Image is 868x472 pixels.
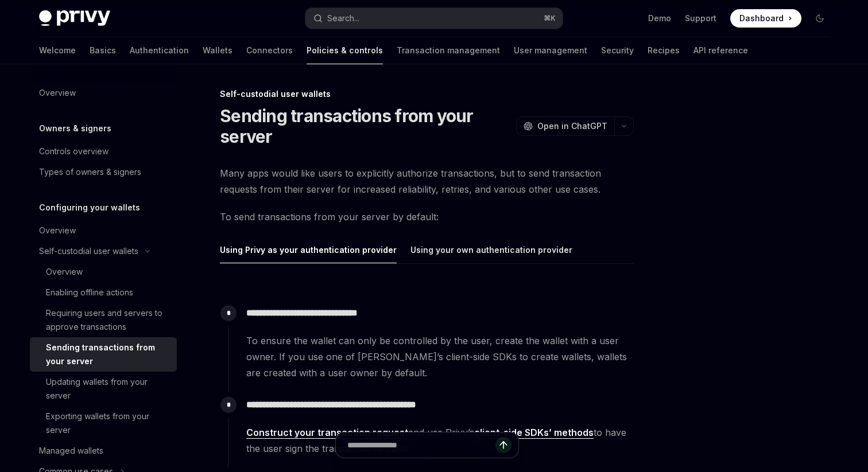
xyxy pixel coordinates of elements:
a: Managed wallets [30,440,177,461]
a: Demo [648,13,671,24]
h1: Sending transactions from your server [220,106,511,147]
a: Updating wallets from your server [30,372,177,406]
a: Overview [30,262,177,282]
a: Basics [90,37,116,64]
a: Welcome [39,37,76,64]
div: Types of owners & signers [39,165,141,179]
button: Using Privy as your authentication provider [220,236,397,263]
h5: Configuring your wallets [39,201,140,214]
div: Managed wallets [39,444,103,458]
span: Many apps would like users to explicitly authorize transactions, but to send transaction requests... [220,165,634,197]
a: Types of owners & signers [30,162,177,182]
a: Sending transactions from your server [30,337,177,372]
a: Overview [30,83,177,103]
div: Overview [46,265,83,279]
a: Dashboard [730,9,801,28]
a: Construct your transaction request [246,427,408,439]
div: Exporting wallets from your server [46,409,170,437]
a: Policies & controls [307,37,383,64]
button: Open search [305,8,563,29]
div: Controls overview [39,145,108,158]
a: Security [601,37,634,64]
a: Overview [30,220,177,241]
button: Open in ChatGPT [516,116,614,136]
div: Requiring users and servers to approve transactions [46,306,170,334]
a: Wallets [203,37,232,64]
a: Connectors [246,37,293,64]
a: Support [685,13,716,24]
a: Authentication [130,37,189,64]
div: Self-custodial user wallets [39,244,138,258]
h5: Owners & signers [39,122,111,135]
div: Self-custodial user wallets [220,88,634,100]
a: Controls overview [30,141,177,162]
button: Toggle dark mode [811,9,829,28]
span: Open in ChatGPT [537,120,607,132]
span: ⌘ K [544,14,556,23]
div: Updating wallets from your server [46,375,170,403]
button: Send message [495,437,511,453]
button: Using your own authentication provider [410,236,572,263]
a: API reference [693,37,748,64]
a: User management [514,37,587,64]
a: Exporting wallets from your server [30,406,177,440]
a: Recipes [648,37,680,64]
span: and use Privy’s to have the user sign the transaction request. [246,424,633,457]
a: Enabling offline actions [30,282,177,303]
span: To ensure the wallet can only be controlled by the user, create the wallet with a user owner. If ... [246,333,633,381]
a: Requiring users and servers to approve transactions [30,303,177,337]
div: Overview [39,224,76,237]
div: Search... [327,11,359,25]
input: Ask a question... [347,432,495,458]
div: Enabling offline actions [46,286,133,299]
a: client-side SDKs’ methods [474,427,594,439]
span: To send transactions from your server by default: [220,209,634,225]
div: Overview [39,86,76,100]
button: Toggle Self-custodial user wallets section [30,241,177,262]
div: Sending transactions from your server [46,341,170,368]
span: Dashboard [739,13,784,24]
a: Transaction management [397,37,500,64]
img: dark logo [39,10,110,26]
